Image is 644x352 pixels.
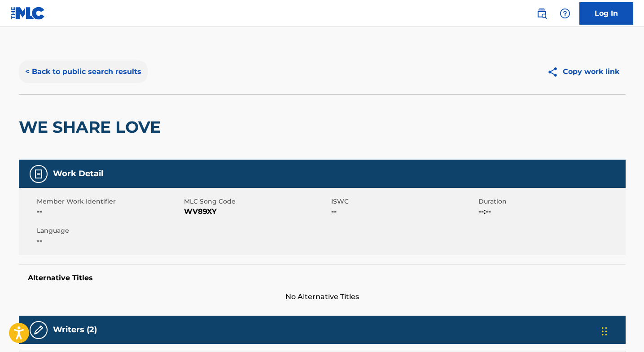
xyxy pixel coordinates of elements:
[28,274,617,282] h5: Alternative Titles
[19,117,165,137] h2: WE SHARE LOVE
[556,4,574,22] div: Help
[547,66,563,78] img: Copy work link
[478,197,623,206] span: Duration
[541,61,626,83] button: Copy work link
[19,61,148,83] button: < Back to public search results
[37,226,182,235] span: Language
[331,206,476,217] span: --
[184,197,329,206] span: MLC Song Code
[599,309,644,352] iframe: Chat Widget
[478,206,623,217] span: --:--
[33,325,44,335] img: Writers
[560,8,570,19] img: help
[184,206,329,217] span: WV89XY
[53,325,97,335] h5: Writers (2)
[602,318,607,345] div: Drag
[536,8,547,19] img: search
[533,4,551,22] a: Public Search
[11,7,45,20] img: MLC Logo
[53,169,103,179] h5: Work Detail
[37,197,182,206] span: Member Work Identifier
[37,206,182,217] span: --
[33,169,44,179] img: Work Detail
[579,2,633,25] a: Log In
[331,197,476,206] span: ISWC
[37,235,182,246] span: --
[19,291,626,302] span: No Alternative Titles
